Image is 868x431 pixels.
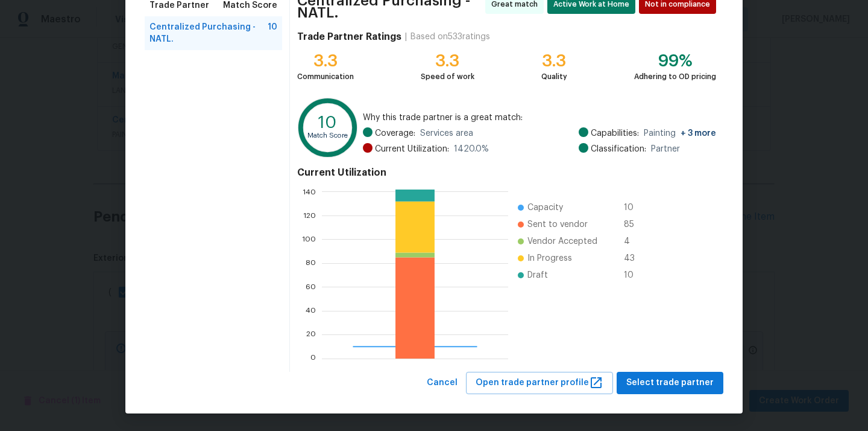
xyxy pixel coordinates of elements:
[268,21,277,45] span: 10
[617,372,723,394] button: Select trade partner
[651,143,680,155] span: Partner
[410,31,490,43] div: Based on 533 ratings
[527,269,548,281] span: Draft
[375,127,415,139] span: Coverage:
[541,71,567,83] div: Quality
[149,21,268,45] span: Centralized Purchasing - NATL.
[307,132,348,139] text: Match Score
[624,269,643,281] span: 10
[624,252,643,264] span: 43
[422,372,462,394] button: Cancel
[401,31,410,43] div: |
[306,307,316,314] text: 40
[306,283,316,290] text: 60
[306,260,316,267] text: 80
[363,112,716,124] span: Why this trade partner is a great match:
[541,55,567,67] div: 3.3
[318,114,337,131] text: 10
[634,71,716,83] div: Adhering to OD pricing
[310,355,316,362] text: 0
[591,143,646,155] span: Classification:
[420,127,473,139] span: Services area
[527,219,588,231] span: Sent to vendor
[421,71,474,83] div: Speed of work
[624,202,643,214] span: 10
[297,55,354,67] div: 3.3
[375,143,449,155] span: Current Utilization:
[527,252,572,264] span: In Progress
[421,55,474,67] div: 3.3
[476,375,603,391] span: Open trade partner profile
[297,31,401,43] h4: Trade Partner Ratings
[306,331,316,338] text: 20
[644,127,716,139] span: Painting
[527,235,597,247] span: Vendor Accepted
[527,202,563,214] span: Capacity
[427,375,458,391] span: Cancel
[302,236,316,243] text: 100
[303,212,316,219] text: 120
[591,127,639,139] span: Capabilities:
[303,188,316,196] text: 140
[454,143,489,155] span: 1420.0 %
[626,375,714,391] span: Select trade partner
[634,55,716,67] div: 99%
[297,167,716,179] h4: Current Utilization
[681,129,716,138] span: + 3 more
[624,235,643,247] span: 4
[624,219,643,231] span: 85
[297,71,354,83] div: Communication
[466,372,613,394] button: Open trade partner profile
